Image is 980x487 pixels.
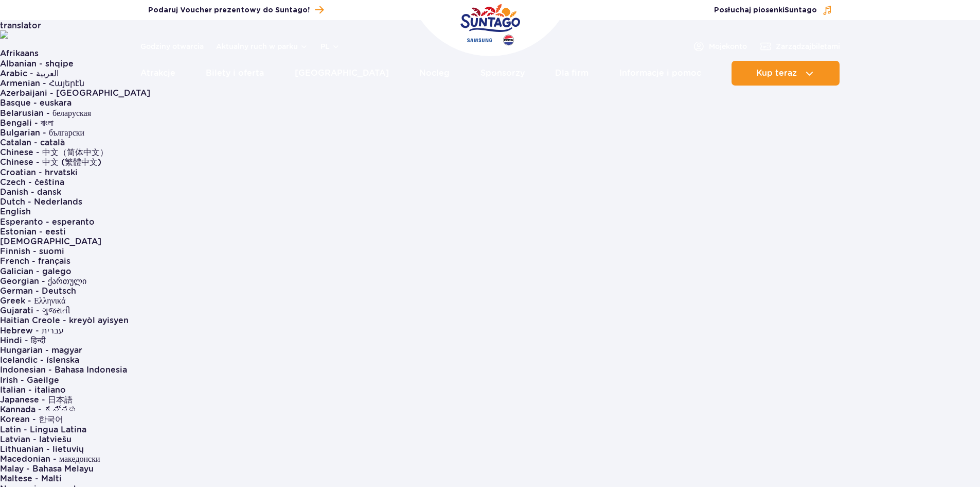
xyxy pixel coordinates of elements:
button: pl [320,41,340,52]
a: Podaruj Voucher prezentowy do Suntago! [148,3,324,17]
button: Aktualny ruch w parku [216,42,308,51]
span: Posłuchaj piosenki [714,5,817,15]
span: Zarządzaj biletami [776,41,840,52]
a: Dla firm [555,61,589,86]
span: Suntago [785,7,817,14]
a: Godziny otwarcia [140,41,204,52]
a: Atrakcje [140,61,175,86]
a: Nocleg [419,61,450,86]
button: Posłuchaj piosenkiSuntago [714,5,832,15]
a: Zarządzajbiletami [759,40,840,53]
a: [GEOGRAPHIC_DATA] [295,61,389,86]
span: Moje konto [709,41,747,52]
button: Kup teraz [732,61,840,86]
a: Informacje i pomoc [619,61,701,86]
a: Sponsorzy [480,61,525,86]
span: Podaruj Voucher prezentowy do Suntago! [148,5,310,15]
span: Kup teraz [756,69,797,78]
a: Mojekonto [692,40,747,53]
a: Bilety i oferta [206,61,264,86]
